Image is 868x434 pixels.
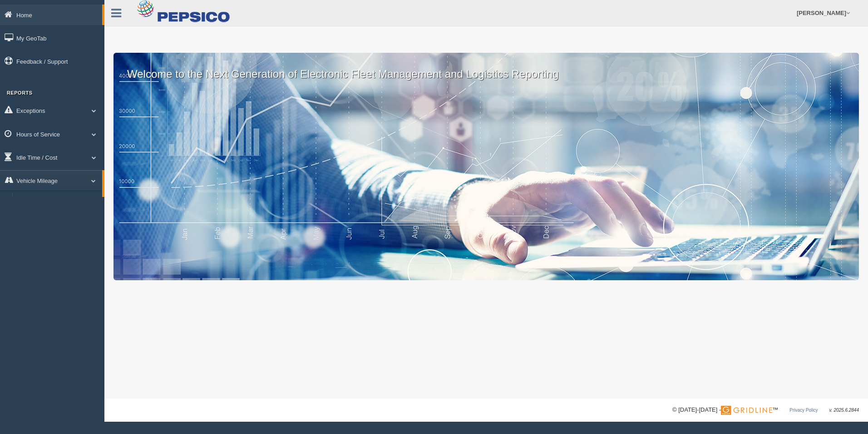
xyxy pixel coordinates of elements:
img: Gridline [721,406,772,415]
p: Welcome to the Next Generation of Electronic Fleet Management and Logistics Reporting [113,53,859,82]
a: Privacy Policy [789,408,818,413]
a: Vehicle Mileage [16,193,102,210]
div: © [DATE]-[DATE] - ™ [672,405,859,415]
span: v. 2025.6.2844 [829,408,859,413]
